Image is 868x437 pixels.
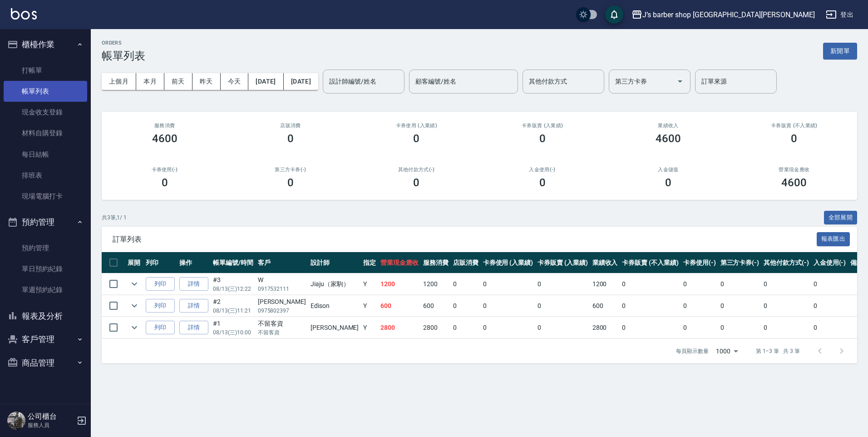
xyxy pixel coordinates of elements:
[620,252,681,273] th: 卡券販賣 (不入業績)
[211,252,256,273] th: 帳單編號/時間
[451,273,481,295] td: 0
[287,176,294,189] h3: 0
[590,295,620,317] td: 600
[361,252,378,273] th: 指定
[535,295,590,317] td: 0
[284,73,318,90] button: [DATE]
[128,277,141,291] button: expand row
[308,317,361,338] td: [PERSON_NAME]
[665,176,671,189] h3: 0
[421,273,451,295] td: 1200
[378,252,421,273] th: 營業現金應收
[152,132,178,145] h3: 4600
[811,295,848,317] td: 0
[848,252,865,273] th: 備註
[490,167,594,173] h2: 入金使用(-)
[258,285,306,293] p: 0917532111
[817,232,850,246] button: 報表匯出
[378,295,421,317] td: 600
[811,252,848,273] th: 入金使用(-)
[102,73,136,90] button: 上個月
[681,317,718,338] td: 0
[287,132,294,145] h3: 0
[718,295,762,317] td: 0
[361,317,378,338] td: Y
[4,33,87,56] button: 櫃檯作業
[143,252,177,273] th: 列印
[365,167,469,173] h2: 其他付款方式(-)
[125,252,143,273] th: 展開
[539,132,546,145] h3: 0
[11,8,37,20] img: Logo
[308,273,361,295] td: Jiaju（家駒）
[761,295,811,317] td: 0
[628,5,819,24] button: J’s barber shop [GEOGRAPHIC_DATA][PERSON_NAME]
[146,277,175,291] button: 列印
[817,234,850,243] a: 報表匯出
[421,295,451,317] td: 600
[761,273,811,295] td: 0
[4,328,87,351] button: 客戶管理
[413,176,419,189] h3: 0
[179,277,208,291] a: 詳情
[712,339,741,363] div: 1000
[4,60,87,81] a: 打帳單
[413,132,419,145] h3: 0
[28,421,74,429] p: 服務人員
[539,176,546,189] h3: 0
[258,328,306,337] p: 不留客資
[4,102,87,123] a: 現金收支登錄
[211,273,256,295] td: #3
[535,252,590,273] th: 卡券販賣 (入業績)
[676,347,709,355] p: 每頁顯示數量
[4,165,87,186] a: 排班表
[258,307,306,315] p: 0975802397
[620,317,681,338] td: 0
[378,273,421,295] td: 1200
[823,46,857,55] a: 新開單
[811,317,848,338] td: 0
[4,304,87,328] button: 報表及分析
[681,252,718,273] th: 卡券使用(-)
[616,123,720,129] h2: 業績收入
[718,273,762,295] td: 0
[590,273,620,295] td: 1200
[824,211,858,225] button: 全部展開
[718,317,762,338] td: 0
[211,317,256,338] td: #1
[616,167,720,173] h2: 入金儲值
[642,9,815,20] div: J’s barber shop [GEOGRAPHIC_DATA][PERSON_NAME]
[4,81,87,102] a: 帳單列表
[421,252,451,273] th: 服務消費
[213,285,253,293] p: 08/13 (三) 12:22
[102,50,145,62] h3: 帳單列表
[481,273,536,295] td: 0
[451,295,481,317] td: 0
[823,43,857,60] button: 新開單
[811,273,848,295] td: 0
[756,347,800,355] p: 第 1–3 筆 共 3 筆
[177,252,211,273] th: 操作
[490,123,594,129] h2: 卡券販賣 (入業績)
[128,321,141,334] button: expand row
[102,40,145,46] h2: ORDERS
[258,275,306,285] div: W
[718,252,762,273] th: 第三方卡券(-)
[28,412,74,421] h5: 公司櫃台
[620,273,681,295] td: 0
[113,123,217,129] h3: 服務消費
[256,252,308,273] th: 客戶
[481,295,536,317] td: 0
[4,186,87,207] a: 現場電腦打卡
[238,123,342,129] h2: 店販消費
[535,317,590,338] td: 0
[681,273,718,295] td: 0
[4,279,87,300] a: 單週預約紀錄
[7,412,25,430] img: Person
[590,252,620,273] th: 業績收入
[192,73,221,90] button: 昨天
[673,74,687,89] button: Open
[4,258,87,279] a: 單日預約紀錄
[179,299,208,313] a: 詳情
[535,273,590,295] td: 0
